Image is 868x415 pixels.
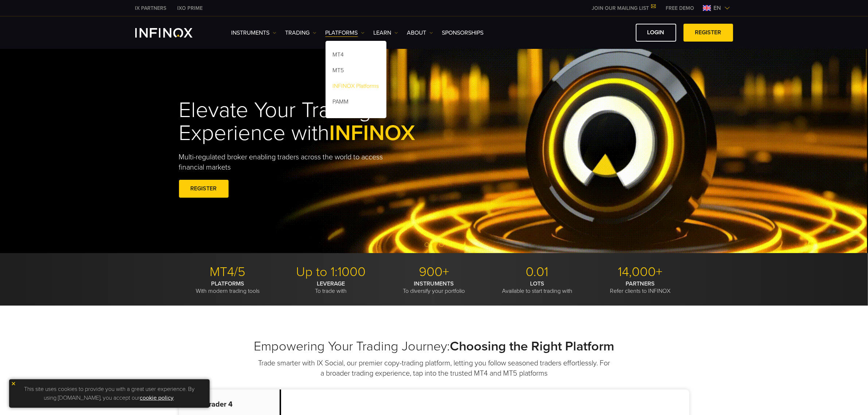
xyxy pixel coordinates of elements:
p: This site uses cookies to provide you with a great user experience. By using [DOMAIN_NAME], you a... [13,383,206,404]
p: 0.01 [489,264,586,280]
a: JOIN OUR MAILING LIST [587,5,661,11]
p: MT4/5 [179,264,277,280]
span: Go to slide 3 [439,243,444,247]
a: INFINOX [130,4,172,12]
a: INFINOX MENU [661,4,700,12]
strong: PLATFORMS [211,280,244,287]
p: Up to 1:1000 [282,264,380,280]
a: ABOUT [407,28,433,37]
a: Learn [374,28,398,37]
a: LOGIN [636,24,676,42]
a: TRADING [285,28,316,37]
p: 14,000+ [592,264,689,280]
p: Multi-regulated broker enabling traders across the world to access financial markets [179,152,396,172]
a: SPONSORSHIPS [442,28,484,37]
span: INFINOX [330,120,416,146]
a: INFINOX Platforms [326,79,386,95]
h2: Empowering Your Trading Journey: [179,338,689,354]
span: en [711,4,724,12]
strong: LOTS [530,280,544,287]
strong: Choosing the Right Platform [450,338,614,354]
a: REGISTER [684,24,733,42]
strong: PARTNERS [626,280,655,287]
a: INFINOX Logo [135,28,210,38]
p: To trade with [282,280,380,295]
a: Instruments [231,28,276,37]
p: Refer clients to INFINOX [592,280,689,295]
a: MT5 [326,64,386,79]
h1: Elevate Your Trading Experience with [179,99,449,145]
a: REGISTER [179,180,229,198]
strong: INSTRUMENTS [414,280,454,287]
a: PLATFORMS [326,28,365,37]
p: Trade smarter with IX Social, our premier copy-trading platform, letting you follow seasoned trad... [257,358,611,379]
p: To diversify your portfolio [385,280,483,295]
a: INFINOX [172,4,209,12]
a: cookie policy [140,394,174,402]
a: PAMM [326,95,386,111]
span: Go to slide 2 [432,243,436,247]
strong: LEVERAGE [317,280,345,287]
a: MT4 [326,48,386,64]
p: Available to start trading with [489,280,586,295]
p: With modern trading tools [179,280,277,295]
span: Go to slide 1 [425,243,429,247]
img: yellow close icon [11,381,16,386]
p: 900+ [385,264,483,280]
